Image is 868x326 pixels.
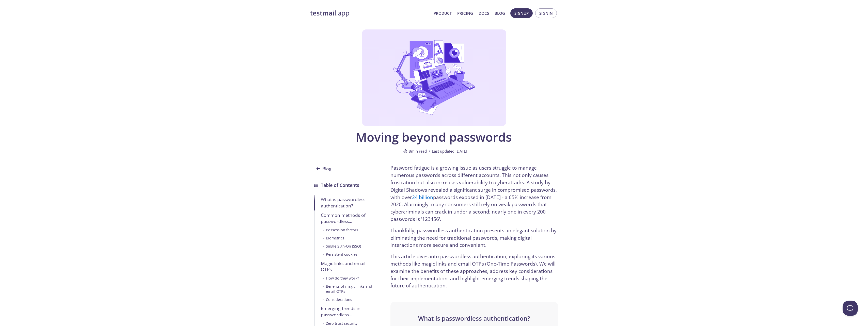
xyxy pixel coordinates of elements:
[390,253,558,289] p: This article dives into passwordless authentication, exploring its various methods like magic lin...
[326,276,359,281] div: How do they work?
[321,260,375,273] div: Magic links and email OTPs
[843,301,858,316] iframe: Help Scout Beacon - Open
[479,10,489,17] a: Docs
[323,244,324,249] span: •
[326,244,361,249] div: Single Sign-On (SSO)
[310,9,430,18] a: testmail.app
[326,284,375,294] div: Benefits of magic links and email OTPs
[403,148,427,154] span: 8 min read
[321,182,359,189] h3: Table of Contents
[535,8,557,18] button: Signin
[418,314,530,322] span: What is passwordless authentication?
[314,157,375,175] a: Blog
[326,252,357,257] div: Persistent cookies
[432,148,467,154] span: Last updated: [DATE]
[457,10,473,17] a: Pricing
[510,8,533,18] button: Signup
[514,10,529,17] span: Signup
[321,305,375,318] div: Emerging trends in passwordless authentication
[495,10,505,17] a: Blog
[326,236,344,241] div: Biometrics
[321,196,375,209] div: What is passwordless authentication?
[323,297,324,302] span: •
[323,276,324,281] span: •
[347,130,520,144] span: Moving beyond passwords
[390,227,558,249] p: Thankfully, passwordless authentication presents an elegant solution by eliminating the need for ...
[323,284,324,294] span: •
[539,10,553,17] span: Signin
[323,236,324,241] span: •
[323,227,324,233] span: •
[310,9,336,18] strong: testmail
[321,212,375,224] div: Common methods of passwordless authentication
[434,10,452,17] a: Product
[326,227,358,233] div: Possession factors
[323,252,324,257] span: •
[314,164,335,173] span: Blog
[390,164,558,223] p: Password fatigue is a growing issue as users struggle to manage numerous passwords across differe...
[326,297,352,302] div: Considerations
[412,194,433,201] a: 24 billion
